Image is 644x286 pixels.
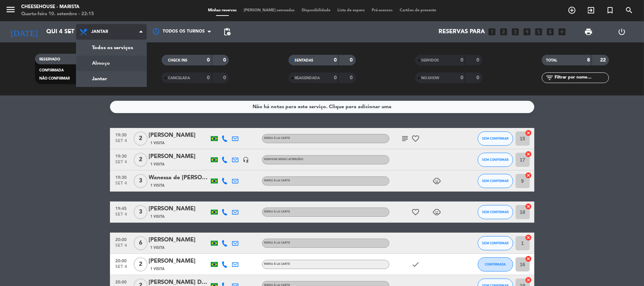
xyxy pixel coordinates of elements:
strong: 0 [207,58,210,63]
i: exit_to_app [587,6,595,14]
span: Nenhum menu atribuído [264,158,304,161]
span: 3 [134,174,147,188]
i: cancel [525,255,532,262]
button: CONFIRMADA [478,257,513,272]
i: turned_in_not [606,6,614,14]
span: 1 Visita [151,266,165,272]
i: headset_mic [243,157,249,163]
span: SEM CONFIRMAR [482,179,509,183]
span: SEM CONFIRMAR [482,136,509,140]
span: 2 [134,132,147,146]
span: Lista de espera [334,8,368,12]
strong: 0 [334,58,337,63]
a: Almoço [76,56,146,71]
span: SERVIDOS [422,59,439,62]
div: Wanessa de [PERSON_NAME] [149,173,209,182]
span: 1 Visita [151,183,165,188]
div: [PERSON_NAME] [149,204,209,214]
i: looks_3 [511,27,520,36]
i: cancel [525,129,532,136]
span: 20:00 [112,235,130,243]
span: Disponibilidade [298,8,334,12]
span: pending_actions [223,28,231,36]
i: looks_4 [523,27,532,36]
i: child_care [433,208,441,216]
i: cancel [525,172,532,179]
span: 1 Visita [151,214,165,220]
button: SEM CONFIRMAR [478,174,513,188]
span: NO-SHOW [422,76,440,80]
i: subject [401,134,410,143]
i: looks_6 [546,27,555,36]
i: add_box [558,27,567,36]
strong: 0 [350,58,354,63]
div: [PERSON_NAME] [149,235,209,245]
span: MENU À LA CARTE [264,263,290,265]
i: cancel [525,151,532,158]
button: SEM CONFIRMAR [478,205,513,219]
strong: 0 [350,75,354,80]
span: SEM CONFIRMAR [482,158,509,162]
span: set 4 [112,181,130,189]
div: [PERSON_NAME] [149,152,209,161]
span: set 4 [112,243,130,251]
div: LOG OUT [605,21,639,42]
span: NÃO CONFIRMAR [39,77,70,80]
i: favorite_border [412,208,420,216]
span: 1 Visita [151,140,165,146]
span: set 4 [112,160,130,168]
span: SENTADAS [295,59,314,62]
span: CONFIRMADA [39,69,64,72]
i: check [412,260,420,269]
i: looks_two [499,27,509,36]
i: cancel [525,276,532,284]
strong: 0 [207,75,210,80]
button: SEM CONFIRMAR [478,153,513,167]
span: REAGENDADA [295,76,320,80]
strong: 0 [334,75,337,80]
span: TOTAL [546,59,557,62]
span: 19:30 [112,130,130,139]
strong: 0 [223,75,227,80]
span: Minhas reservas [204,8,240,12]
i: menu [5,4,16,15]
span: 20:00 [112,278,130,286]
a: Todos os serviços [76,40,146,56]
div: Cheesehouse - Marista [21,4,94,11]
span: set 4 [112,264,130,273]
span: Jantar [91,29,108,34]
span: set 4 [112,139,130,147]
span: Reservas para [439,29,485,35]
i: favorite_border [412,134,420,143]
span: 1 Visita [151,162,165,167]
span: Pré-acessos [368,8,396,12]
span: 1 Visita [151,245,165,251]
button: SEM CONFIRMAR [478,132,513,146]
span: 2 [134,153,147,167]
span: SEM CONFIRMAR [482,210,509,214]
span: MENU À LA CARTE [264,179,290,182]
input: Filtrar por nome... [554,74,609,82]
span: 6 [134,236,147,250]
i: [DATE] [5,24,43,40]
span: SEM CONFIRMAR [482,241,509,245]
span: RESERVADO [39,58,60,61]
span: MENU À LA CARTE [264,210,290,213]
span: CONFIRMADA [485,262,506,266]
a: Jantar [76,71,146,87]
span: MENU À LA CARTE [264,137,290,140]
span: CANCELADA [168,76,190,80]
strong: 8 [587,58,590,63]
button: SEM CONFIRMAR [478,236,513,250]
div: Quarta-feira 10. setembro - 22:15 [21,11,94,18]
span: print [584,28,593,36]
i: filter_list [545,74,554,82]
strong: 0 [476,58,481,63]
i: search [625,6,633,14]
div: [PERSON_NAME] [149,257,209,266]
span: CHECK INS [168,59,187,62]
i: power_settings_new [618,28,626,36]
span: set 4 [112,212,130,220]
strong: 0 [460,75,463,80]
span: 19:30 [112,173,130,181]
